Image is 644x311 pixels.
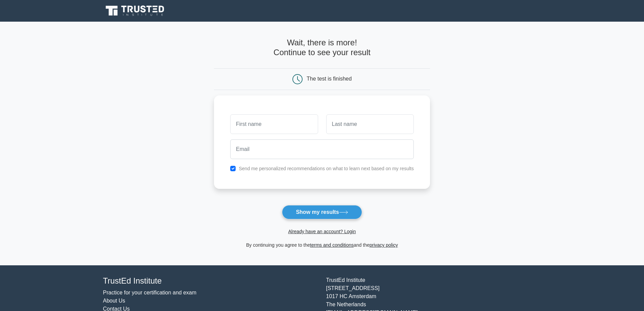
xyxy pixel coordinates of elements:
input: First name [230,114,318,134]
a: privacy policy [369,242,398,248]
h4: Wait, there is more! Continue to see your result [214,38,430,58]
h4: TrustEd Institute [103,276,318,286]
a: About Us [103,298,125,304]
input: Email [230,139,414,159]
div: By continuing you agree to the and the [210,241,434,249]
input: Last name [326,114,414,134]
button: Show my results [282,205,362,219]
div: The test is finished [307,76,352,82]
label: Send me personalized recommendations on what to learn next based on my results [239,166,414,171]
a: terms and conditions [310,242,354,248]
a: Already have an account? Login [288,229,356,234]
a: Practice for your certification and exam [103,290,197,295]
